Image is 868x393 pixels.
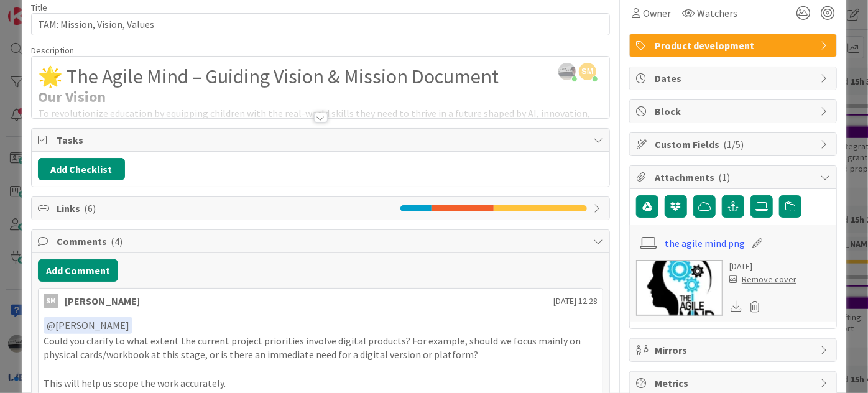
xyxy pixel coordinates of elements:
p: Could you clarify to what extent the current project priorities involve digital products? For exa... [44,334,598,362]
span: [PERSON_NAME] [47,319,129,331]
h1: 🌟 The Agile Mind – Guiding Vision & Mission Document [38,65,603,88]
div: [DATE] [729,260,796,273]
button: Add Comment [38,259,118,282]
img: jIClQ55mJEe4la83176FWmfCkxn1SgSj.jpg [558,63,576,80]
input: type card name here... [31,13,610,35]
span: Custom Fields [655,137,814,152]
span: @ [47,319,55,331]
p: This will help us scope the work accurately. [44,376,598,391]
a: the agile mind.png [665,236,745,251]
div: SM [44,294,58,308]
span: Comments [57,234,587,249]
span: ( 1 ) [718,171,730,183]
span: Dates [655,71,814,86]
span: Mirrors [655,343,814,358]
span: Owner [643,6,671,21]
span: Metrics [655,376,814,391]
div: Download [729,298,743,315]
span: ( 1/5 ) [723,138,744,150]
span: ( 6 ) [84,202,96,215]
span: Links [57,201,394,216]
span: Attachments [655,170,814,185]
div: [PERSON_NAME] [65,294,140,308]
span: Tasks [57,132,587,147]
span: Description [31,45,74,56]
div: Remove cover [729,273,796,286]
span: Product development [655,38,814,53]
label: Title [31,2,47,13]
span: Watchers [697,6,737,21]
span: [DATE] 12:28 [553,295,598,308]
button: Add Checklist [38,158,125,180]
span: ( 4 ) [111,235,122,247]
span: Block [655,104,814,119]
span: SM [579,63,596,80]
